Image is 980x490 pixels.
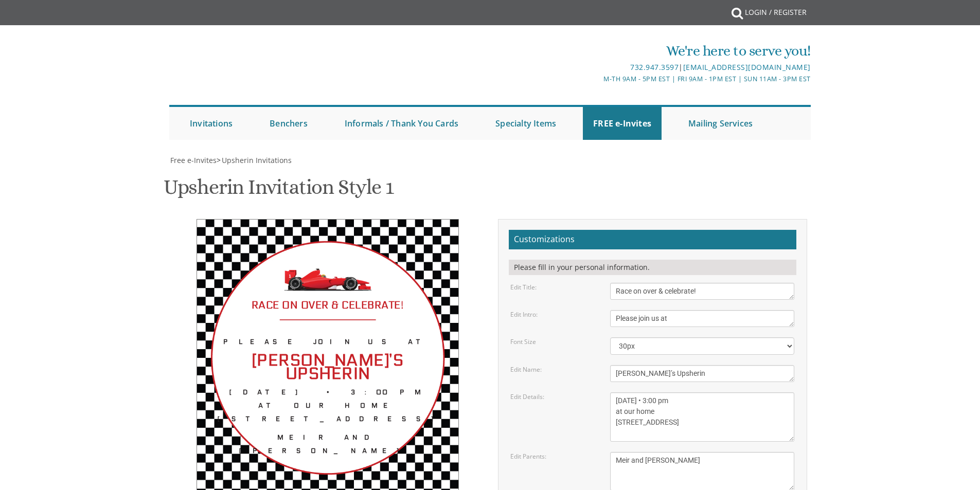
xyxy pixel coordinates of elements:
[485,107,566,140] a: Specialty Items
[678,107,763,140] a: Mailing Services
[509,230,796,249] h2: Customizations
[218,426,438,476] div: Meir and [PERSON_NAME]
[169,155,217,165] a: Free e-Invites
[259,107,318,140] a: Benchers
[610,283,794,300] textarea: Race on over & celebrate!
[510,310,538,319] label: Edit Intro:
[218,349,438,386] div: [PERSON_NAME]’s Upsherin
[221,155,292,165] a: Upsherin Invitations
[510,283,537,292] label: Edit Title:
[630,62,679,72] a: 732.947.3597
[583,107,662,140] a: FREE e-Invites
[683,62,811,72] a: [EMAIL_ADDRESS][DOMAIN_NAME]
[384,41,811,61] div: We're here to serve you!
[170,155,217,165] span: Free e-Invites
[218,386,438,426] div: [DATE] • 3:00 pm at our home [STREET_ADDRESS]
[509,260,796,275] div: Please fill in your personal information.
[510,337,536,346] label: Font Size
[384,61,811,74] div: |
[222,155,292,165] span: Upsherin Invitations
[610,365,794,382] textarea: [PERSON_NAME]’s Upsherin
[218,312,438,349] div: Please join us at
[510,452,546,461] label: Edit Parents:
[384,74,811,84] div: M-Th 9am - 5pm EST | Fri 9am - 1pm EST | Sun 11am - 3pm EST
[510,392,544,401] label: Edit Details:
[334,107,469,140] a: Informals / Thank You Cards
[217,155,292,165] span: >
[180,107,243,140] a: Invitations
[218,297,438,312] div: Race on over & celebrate!
[510,365,542,374] label: Edit Name:
[164,176,394,206] h1: Upsherin Invitation Style 1
[610,310,794,327] textarea: Please join us at
[610,392,794,442] textarea: [DATE] • 3:00 pm at our home [STREET_ADDRESS]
